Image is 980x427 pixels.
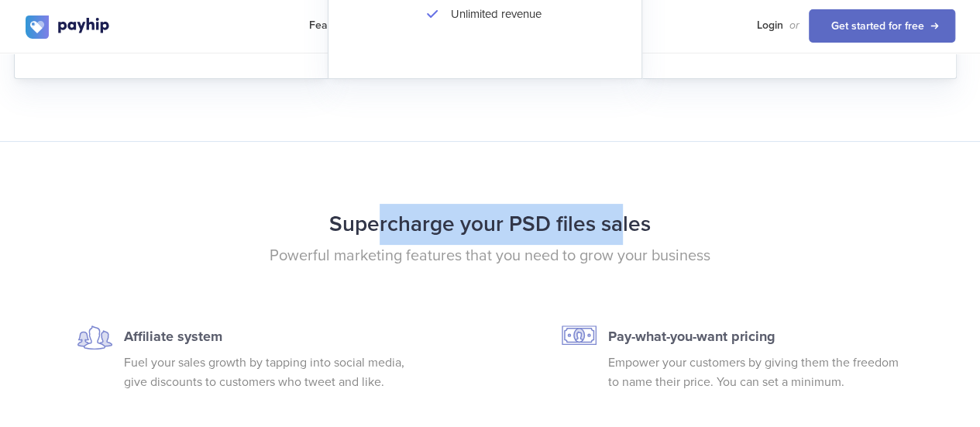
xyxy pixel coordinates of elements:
[26,245,955,267] p: Powerful marketing features that you need to grow your business
[562,325,597,346] img: pwyw-icon.svg
[608,353,910,392] p: Empower your customers by giving them the freedom to name their price. You can set a minimum.
[77,325,112,350] img: affiliate-icon.svg
[124,353,426,392] p: Fuel your sales growth by tapping into social media, give discounts to customers who tweet and like.
[809,9,955,43] a: Get started for free
[443,3,546,26] li: Unlimited revenue
[26,204,955,245] h2: Supercharge your PSD files sales
[608,325,910,347] p: Pay-what-you-want pricing
[309,19,360,32] span: Features
[124,325,426,347] p: Affiliate system
[26,15,111,39] img: logo.svg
